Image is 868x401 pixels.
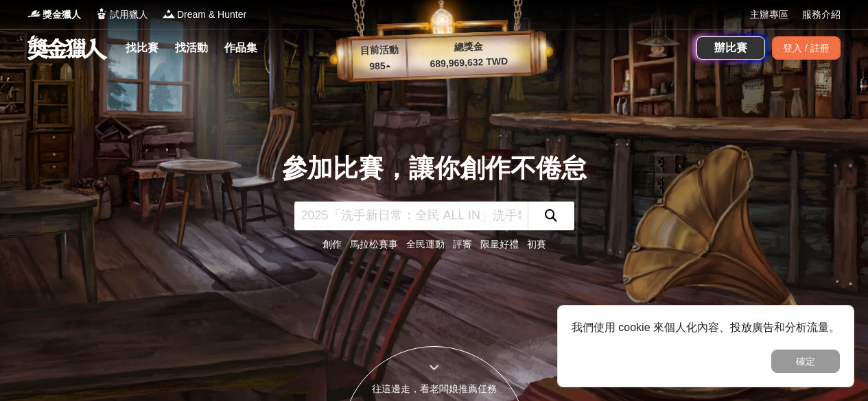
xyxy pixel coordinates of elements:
[162,8,246,22] a: LogoDream & Hunter
[342,382,526,396] div: 往這邊走，看老闆娘推薦任務
[352,58,408,75] p: 985 ▴
[750,8,788,22] a: 主辦專區
[219,38,263,58] a: 作品集
[407,53,531,72] p: 689,969,632 TWD
[802,8,841,22] a: 服務介紹
[294,202,528,230] input: 2025「洗手新日常：全民 ALL IN」洗手歌全台徵選
[406,38,530,56] p: 總獎金
[27,8,81,22] a: Logo獎金獵人
[282,149,587,188] div: 參加比賽，讓你創作不倦怠
[527,239,546,250] a: 初賽
[27,7,41,21] img: Logo
[350,239,398,250] a: 馬拉松賽事
[572,321,840,333] span: 我們使用 cookie 來個人化內容、投放廣告和分析流量。
[696,36,765,60] a: 辦比賽
[120,38,164,58] a: 找比賽
[480,239,519,250] a: 限量好禮
[453,239,472,250] a: 評審
[110,8,148,22] span: 試用獵人
[772,36,841,60] div: 登入 / 註冊
[322,239,342,250] a: 創作
[162,7,176,21] img: Logo
[95,8,148,22] a: Logo試用獵人
[771,350,840,373] button: 確定
[95,7,108,21] img: Logo
[169,38,213,58] a: 找活動
[406,239,445,250] a: 全民運動
[43,8,81,22] span: 獎金獵人
[177,8,246,22] span: Dream & Hunter
[351,42,407,59] p: 目前活動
